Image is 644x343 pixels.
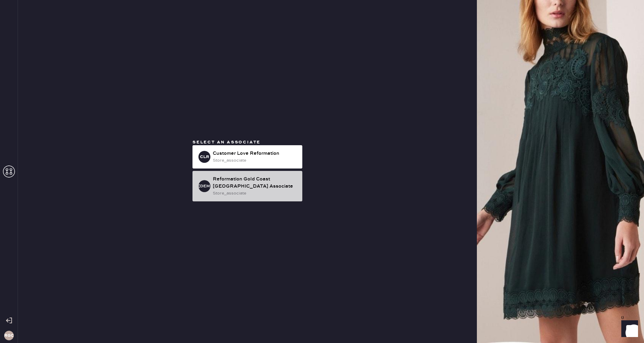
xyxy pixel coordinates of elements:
[192,140,261,145] span: Select an associate
[4,333,14,338] h3: RGCC
[616,316,641,342] iframe: Front Chat
[213,157,298,164] div: store_associate
[200,155,209,159] h3: CLR
[213,150,298,157] div: Customer Love Reformation
[213,176,298,190] div: Reformation Gold Coast [GEOGRAPHIC_DATA] Associate
[198,184,210,188] h3: [DEMOGRAPHIC_DATA]
[213,190,298,197] div: store_associate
